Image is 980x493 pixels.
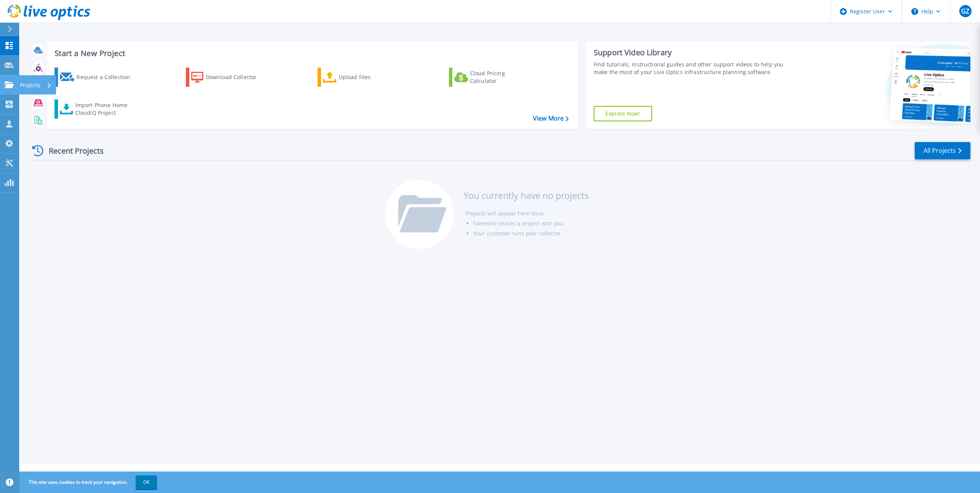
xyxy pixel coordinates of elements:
[594,48,792,58] div: Support Video Library
[915,142,970,159] a: All Projects
[75,101,135,117] div: Import Phone Home CloudIQ Project
[21,475,157,489] span: This site uses cookies to track your navigation.
[533,115,569,122] a: View More
[465,208,589,218] li: Projects will appear here once:
[55,49,568,58] h3: Start a New Project
[318,68,403,87] a: Upload Files
[206,69,267,85] div: Download Collector
[594,106,652,121] a: Explore Now!
[30,141,114,160] div: Recent Projects
[473,218,589,228] li: Someone shares a project with you
[464,191,589,200] h3: You currently have no projects
[961,8,969,14] span: GZ
[20,75,40,95] p: Projects
[449,68,535,87] a: Cloud Pricing Calculator
[76,69,138,85] div: Request a Collection
[473,228,589,238] li: Your customer runs your collector
[470,69,531,85] div: Cloud Pricing Calculator
[339,69,400,85] div: Upload Files
[136,475,157,489] button: OK
[186,68,271,87] a: Download Collector
[594,61,792,76] div: Find tutorials, instructional guides and other support videos to help you make the most of your L...
[55,68,140,87] a: Request a Collection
